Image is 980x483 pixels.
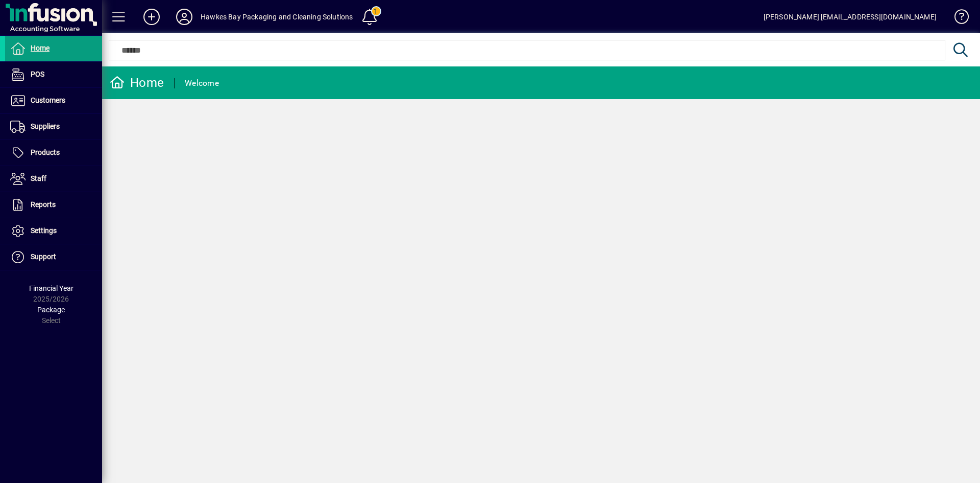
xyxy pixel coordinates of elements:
a: Customers [5,88,102,113]
a: Support [5,244,102,270]
span: Package [37,306,65,314]
span: Suppliers [31,122,60,130]
span: POS [31,70,44,78]
span: Home [31,44,50,52]
a: Reports [5,192,102,218]
button: Profile [168,8,201,26]
span: Staff [31,174,46,182]
span: Products [31,148,60,156]
a: Products [5,140,102,166]
div: Hawkes Bay Packaging and Cleaning Solutions [201,9,353,25]
span: Settings [31,226,57,235]
a: Knowledge Base [947,2,967,35]
a: Staff [5,166,102,192]
button: Add [135,8,168,26]
span: Financial Year [29,284,73,292]
div: Home [110,75,164,91]
a: Settings [5,218,102,244]
div: Welcome [185,75,219,91]
span: Reports [31,200,56,209]
div: [PERSON_NAME] [EMAIL_ADDRESS][DOMAIN_NAME] [764,9,937,25]
a: POS [5,62,102,87]
span: Customers [31,96,65,104]
span: Support [31,252,56,261]
a: Suppliers [5,114,102,140]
